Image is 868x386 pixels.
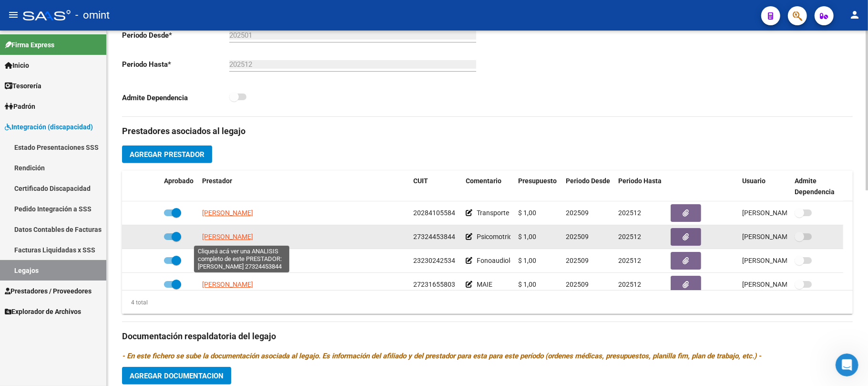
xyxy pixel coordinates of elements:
[518,233,536,240] span: $ 1,00
[738,171,791,202] datatable-header-cell: Usuario
[836,354,858,376] iframe: Intercom live chat
[413,177,428,185] span: CUIT
[742,233,817,240] span: [PERSON_NAME] [DATE]
[518,209,536,217] span: $ 1,00
[566,281,589,288] span: 202509
[462,171,514,202] datatable-header-cell: Comentario
[562,171,614,202] datatable-header-cell: Periodo Desde
[413,233,455,240] span: 27324453844
[477,209,649,217] span: Transporte Educativo 704 Km Transporte Terapias 424 Km
[130,372,224,380] span: Agregar Documentacion
[618,209,641,217] span: 202512
[566,233,589,240] span: 202509
[791,171,843,202] datatable-header-cell: Admite Dependencia
[618,177,662,185] span: Periodo Hasta
[742,177,766,185] span: Usuario
[566,209,589,217] span: 202509
[122,59,229,70] p: Periodo Hasta
[122,125,853,138] h3: Prestadores asociados al legajo
[849,9,860,21] mat-icon: person
[202,281,253,288] span: [PERSON_NAME]
[122,30,229,41] p: Periodo Desde
[8,9,19,21] mat-icon: menu
[122,330,853,343] h3: Documentación respaldatoria del legajo
[5,40,54,50] span: Firma Express
[742,281,817,288] span: [PERSON_NAME] [DATE]
[164,177,194,185] span: Aprobado
[122,93,229,103] p: Admite Dependencia
[202,209,253,217] span: [PERSON_NAME]
[413,209,455,217] span: 20284105584
[566,177,610,185] span: Periodo Desde
[202,177,232,185] span: Prestador
[518,257,536,264] span: $ 1,00
[5,286,92,296] span: Prestadores / Proveedores
[566,257,589,264] span: 202509
[5,122,93,132] span: Integración (discapacidad)
[742,209,817,217] span: [PERSON_NAME] [DATE]
[5,81,41,91] span: Tesorería
[409,171,462,202] datatable-header-cell: CUIT
[160,171,198,202] datatable-header-cell: Aprobado
[518,177,557,185] span: Presupuesto
[5,60,29,71] span: Inicio
[122,146,212,163] button: Agregar Prestador
[413,281,455,288] span: 27231655803
[5,101,35,112] span: Padrón
[130,150,204,159] span: Agregar Prestador
[742,257,817,264] span: [PERSON_NAME] [DATE]
[5,306,81,317] span: Explorador de Archivos
[618,257,641,264] span: 202512
[198,171,409,202] datatable-header-cell: Prestador
[618,233,641,240] span: 202512
[518,281,536,288] span: $ 1,00
[413,257,455,264] span: 23230242534
[122,297,148,308] div: 4 total
[795,177,835,196] span: Admite Dependencia
[202,257,283,264] span: COMELLI [PERSON_NAME]
[122,367,231,385] button: Agregar Documentacion
[202,233,253,240] span: [PERSON_NAME]
[618,281,641,288] span: 202512
[614,171,667,202] datatable-header-cell: Periodo Hasta
[514,171,562,202] datatable-header-cell: Presupuesto
[477,233,549,240] span: Psicomotricidad 8 x mes
[477,257,547,264] span: Fonoaudiología 8 x Mes
[477,281,492,288] span: MAIE
[122,352,761,360] i: - En este fichero se sube la documentación asociada al legajo. Es información del afiliado y del ...
[75,5,110,26] span: - omint
[466,177,501,185] span: Comentario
